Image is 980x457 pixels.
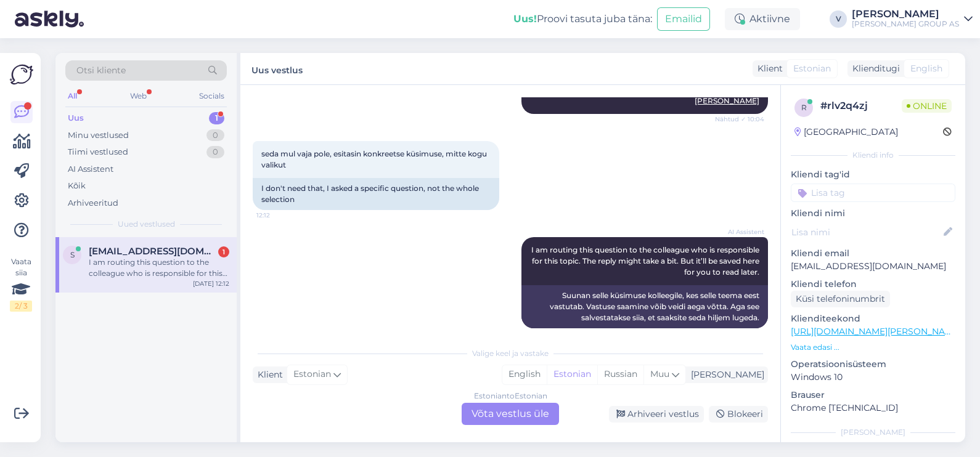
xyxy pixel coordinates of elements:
[10,63,33,86] img: Askly Logo
[820,99,902,113] div: # rlv2q4zj
[251,60,303,77] label: Uus vestlus
[76,64,126,77] span: Otsi kliente
[791,247,955,260] p: Kliendi email
[502,365,547,384] div: English
[852,9,959,19] div: [PERSON_NAME]
[801,103,807,112] span: r
[793,62,831,75] span: Estonian
[68,146,128,158] div: Tiimi vestlused
[474,390,547,402] div: Estonian to Estonian
[791,402,955,415] p: Chrome [TECHNICAL_ID]
[253,178,499,210] div: I don't need that, I asked a specific question, not the whole selection
[709,406,768,423] div: Blokeeri
[68,197,118,209] div: Arhiveeritud
[89,257,229,279] div: I am routing this question to the colleague who is responsible for this topic. The reply might ta...
[686,368,764,381] div: [PERSON_NAME]
[791,312,955,325] p: Klienditeekond
[852,9,973,29] a: [PERSON_NAME][PERSON_NAME] GROUP AS
[197,88,227,104] div: Socials
[609,406,704,423] div: Arhiveeri vestlus
[830,10,847,28] div: V
[70,250,75,259] span: s
[547,365,597,384] div: Estonian
[118,219,175,230] span: Uued vestlused
[791,168,955,181] p: Kliendi tag'id
[531,245,761,277] span: I am routing this question to the colleague who is responsible for this topic. The reply might ta...
[753,62,783,75] div: Klient
[68,112,84,124] div: Uus
[791,207,955,220] p: Kliendi nimi
[791,278,955,291] p: Kliendi telefon
[725,8,800,30] div: Aktiivne
[657,7,710,31] button: Emailid
[718,329,764,338] span: 12:12
[902,99,952,113] span: Online
[206,146,224,158] div: 0
[791,342,955,353] p: Vaata edasi ...
[650,368,669,379] span: Muu
[68,163,113,176] div: AI Assistent
[597,365,643,384] div: Russian
[791,358,955,371] p: Operatsioonisüsteem
[513,12,652,26] div: Proovi tasuta juba täna:
[513,13,537,25] b: Uus!
[791,184,955,202] input: Lisa tag
[791,291,890,307] div: Küsi telefoninumbrit
[852,19,959,29] div: [PERSON_NAME] GROUP AS
[293,368,331,381] span: Estonian
[847,62,900,75] div: Klienditugi
[128,88,149,104] div: Web
[10,301,32,312] div: 2 / 3
[462,403,559,425] div: Võta vestlus üle
[68,129,129,142] div: Minu vestlused
[261,149,489,169] span: seda mul vaja pole, esitasin konkreetse küsimuse, mitte kogu valikut
[791,150,955,161] div: Kliendi info
[89,246,217,257] span: sulev.t@gmail.com
[68,180,86,192] div: Kõik
[206,129,224,142] div: 0
[791,389,955,402] p: Brauser
[65,88,80,104] div: All
[256,211,303,220] span: 12:12
[791,371,955,384] p: Windows 10
[715,115,764,124] span: Nähtud ✓ 10:04
[718,227,764,237] span: AI Assistent
[253,368,283,381] div: Klient
[910,62,942,75] span: English
[218,246,229,257] div: 1
[209,112,224,124] div: 1
[791,326,961,337] a: [URL][DOMAIN_NAME][PERSON_NAME]
[10,256,32,312] div: Vaata siia
[791,260,955,273] p: [EMAIL_ADDRESS][DOMAIN_NAME]
[791,225,941,239] input: Lisa nimi
[193,279,229,288] div: [DATE] 12:12
[791,427,955,438] div: [PERSON_NAME]
[521,285,768,328] div: Suunan selle küsimuse kolleegile, kes selle teema eest vastutab. Vastuse saamine võib veidi aega ...
[253,348,768,359] div: Valige keel ja vastake
[794,126,898,139] div: [GEOGRAPHIC_DATA]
